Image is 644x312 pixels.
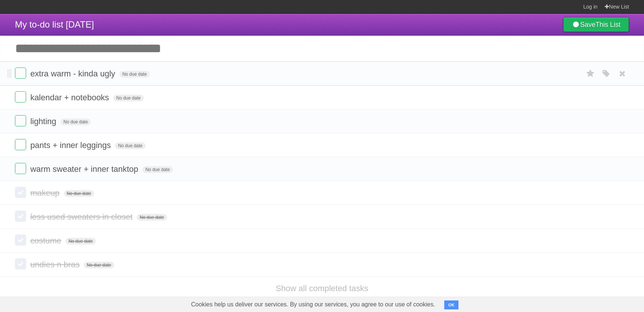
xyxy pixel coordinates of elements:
span: makeup [30,188,61,198]
b: This List [595,21,620,28]
span: My to-do list [DATE] [15,19,94,29]
a: Show all completed tasks [276,284,368,293]
a: SaveThis List [563,17,629,32]
label: Done [15,139,26,150]
label: Done [15,163,26,174]
span: kalendar + notebooks [30,93,111,102]
span: lighting [30,117,58,126]
span: undies n bras [30,260,81,269]
span: warm sweater + inner tanktop [30,164,140,174]
label: Done [15,187,26,198]
span: costume [30,236,63,245]
span: No due date [60,119,91,125]
span: extra warm - kinda ugly [30,69,117,78]
label: Done [15,67,26,79]
span: less used sweaters in closet [30,212,134,221]
span: pants + inner leggings [30,141,113,150]
label: Done [15,258,26,270]
label: Done [15,91,26,103]
button: OK [444,300,459,309]
span: No due date [113,95,143,101]
span: No due date [115,142,145,149]
span: No due date [142,166,172,173]
label: Star task [584,67,598,80]
span: No due date [84,262,114,268]
label: Done [15,211,26,222]
span: No due date [64,190,94,197]
span: Cookies help us deliver our services. By using our services, you agree to our use of cookies. [184,297,443,312]
span: No due date [137,214,167,221]
label: Done [15,115,26,126]
label: Done [15,234,26,246]
span: No due date [65,238,96,245]
span: No due date [119,71,150,78]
